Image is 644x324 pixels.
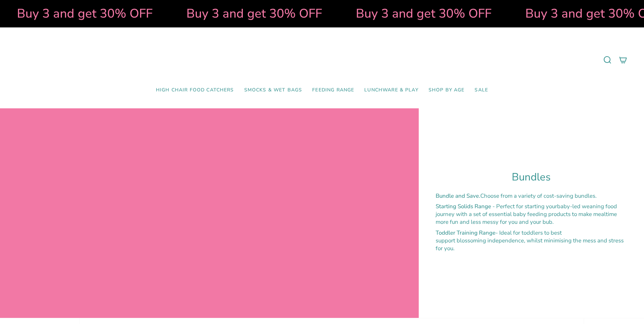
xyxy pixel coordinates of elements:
span: Feeding Range [312,87,354,93]
a: High Chair Food Catchers [151,82,239,98]
a: Shop by Age [423,82,470,98]
a: Lunchware & Play [359,82,423,98]
span: baby-led weaning food journey with a set of essential baby feeding products to make mealtime more... [436,202,617,226]
h1: Bundles [436,171,627,183]
a: SALE [469,82,493,98]
strong: Toddler Training Range [436,229,496,237]
span: Lunchware & Play [364,87,418,93]
a: Smocks & Wet Bags [239,82,307,98]
a: Mumma’s Little Helpers [264,38,381,82]
span: High Chair Food Catchers [156,87,234,93]
p: - Perfect for starting your [436,202,627,226]
span: Smocks & Wet Bags [244,87,302,93]
span: SALE [475,87,488,93]
strong: Starting Solids Range [436,202,491,210]
p: Choose from a variety of cost-saving bundles. [436,192,627,200]
strong: Buy 3 and get 30% OFF [354,5,490,22]
span: Shop by Age [429,87,465,93]
a: Feeding Range [307,82,359,98]
strong: Bundle and Save. [436,192,480,200]
strong: Buy 3 and get 30% OFF [185,5,321,22]
p: - Ideal for toddlers to best support blossoming independence, whilst minimising the mess and stre... [436,229,627,252]
strong: Buy 3 and get 30% OFF [16,5,151,22]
